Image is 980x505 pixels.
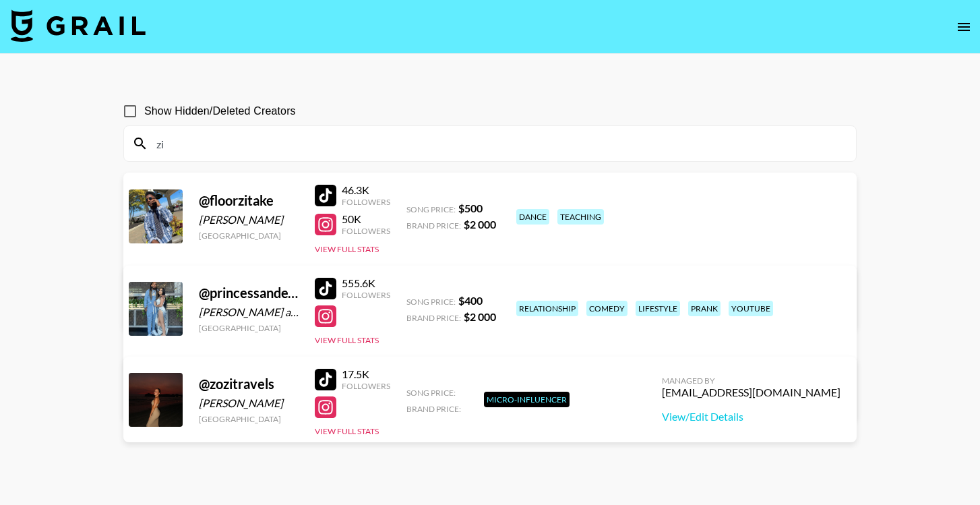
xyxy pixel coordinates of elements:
span: Brand Price: [406,313,461,323]
div: prank [688,301,721,316]
strong: $ 2 000 [464,218,496,231]
button: View Full Stats [315,426,379,436]
div: relationship [516,301,578,316]
div: @ zozitravels [199,376,299,392]
span: Brand Price: [406,220,461,231]
div: [GEOGRAPHIC_DATA] [199,231,299,241]
div: Managed By [662,376,840,386]
img: Grail Talent [11,9,146,42]
div: Followers [342,290,390,300]
div: dance [516,209,549,225]
div: Followers [342,197,390,207]
div: 17.5K [342,367,390,381]
div: 46.3K [342,183,390,197]
div: @ princessandexquizit [199,285,299,301]
span: Show Hidden/Deleted Creators [144,103,296,119]
strong: $ 2 000 [464,310,496,323]
div: Followers [342,226,390,236]
button: View Full Stats [315,335,379,345]
div: 555.6K [342,276,390,290]
strong: $ 400 [458,294,483,307]
div: @ floorzitake [199,192,299,209]
span: Brand Price: [406,404,461,414]
div: Followers [342,381,390,391]
span: Song Price: [406,297,456,307]
div: [GEOGRAPHIC_DATA] [199,414,299,424]
button: open drawer [950,13,977,40]
div: youtube [729,301,773,316]
div: lifestyle [636,301,680,316]
span: Song Price: [406,204,456,214]
div: Micro-Influencer [484,392,570,407]
input: Search by User Name [148,133,848,154]
div: 50K [342,212,390,226]
div: [EMAIL_ADDRESS][DOMAIN_NAME] [662,386,840,399]
button: View Full Stats [315,244,379,254]
div: [GEOGRAPHIC_DATA] [199,323,299,333]
div: [PERSON_NAME] and [PERSON_NAME] [199,305,299,319]
strong: $ 500 [458,202,483,214]
div: comedy [586,301,627,316]
span: Song Price: [406,388,456,398]
div: [PERSON_NAME] [199,213,299,227]
div: [PERSON_NAME] [199,396,299,410]
div: teaching [557,209,604,225]
a: View/Edit Details [662,410,840,423]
